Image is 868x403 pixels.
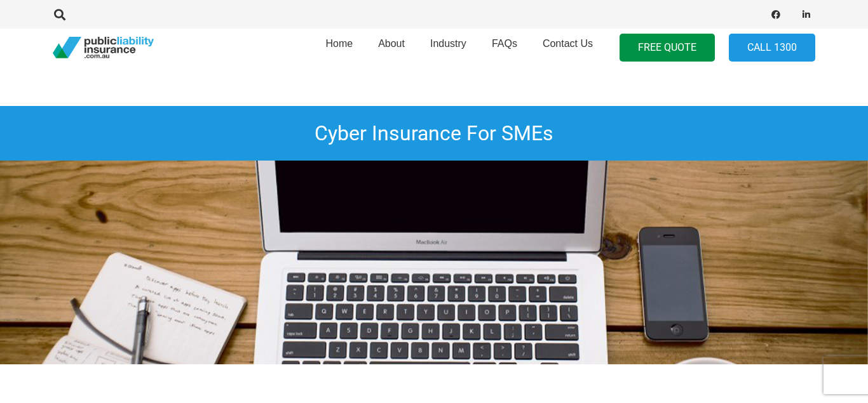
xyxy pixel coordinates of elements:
span: Contact Us [543,38,593,49]
span: FAQs [492,38,517,49]
a: FREE QUOTE [620,34,715,62]
a: FAQs [479,25,530,70]
a: LinkedIn [797,6,815,23]
a: Facebook [767,6,785,23]
a: Industry [417,25,479,70]
a: pli_logotransparent [53,37,154,59]
span: Industry [430,38,466,49]
a: Call 1300 [729,34,815,62]
a: Contact Us [530,25,606,70]
a: Home [313,25,365,70]
a: About [365,25,417,70]
span: Home [325,38,353,49]
span: About [378,38,405,49]
a: Search [47,9,72,20]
